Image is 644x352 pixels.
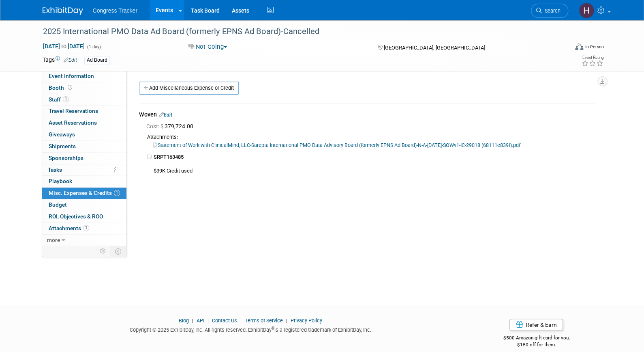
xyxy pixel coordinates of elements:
[42,82,126,94] a: Booth
[542,8,561,14] span: Search
[42,106,126,117] a: Travel Reservations
[42,117,126,129] a: Asset Reservations
[139,110,596,120] div: Woven
[146,123,165,130] span: Cost: $
[49,190,120,196] span: Misc. Expenses & Credits
[42,164,126,176] a: Tasks
[42,223,126,234] a: Attachments1
[245,317,283,324] a: Terms of Service
[42,211,126,222] a: ROI, Objectives & ROO
[520,42,604,54] div: Event Format
[42,199,126,211] a: Budget
[291,317,322,324] a: Privacy Policy
[212,317,237,324] a: Contact Us
[42,129,126,140] a: Giveaways
[49,178,72,184] span: Playbook
[60,43,68,50] span: to
[83,225,89,231] span: 1
[42,235,126,246] a: more
[49,108,98,114] span: Travel Reservations
[49,155,83,161] span: Sponsorships
[190,317,195,324] span: |
[43,324,459,334] div: Copyright © 2025 ExhibitDay, Inc. All rights reserved. ExhibitDay is a registered trademark of Ex...
[49,96,69,103] span: Staff
[86,44,101,50] span: (1 day)
[42,153,126,164] a: Sponsorships
[272,326,274,330] sup: ®
[49,73,94,79] span: Event Information
[64,57,77,63] a: Edit
[153,142,520,148] a: Statement of Work with ClinicalMind, LLC-Sarepta International PMO Data Advisory Board (formerly ...
[93,7,137,14] span: Congress Tracker
[154,154,184,160] b: SRPT163485
[159,112,172,118] a: Edit
[63,96,69,102] span: 1
[43,56,77,65] td: Tags
[42,141,126,152] a: Shipments
[179,317,189,324] a: Blog
[96,246,110,257] td: Personalize Event Tab Strip
[49,119,97,126] span: Asset Reservations
[114,190,120,196] span: 1
[43,7,83,15] img: ExhibitDay
[197,317,204,324] a: API
[40,24,556,39] div: 2025 International PMO Data Ad Board (formerly EPNS Ad Board)-Cancelled
[579,3,594,18] img: Heather Jones
[531,4,568,18] a: Search
[49,84,74,91] span: Booth
[49,131,75,138] span: Giveaways
[509,319,563,331] a: Refer & Earn
[110,246,126,257] td: Toggle Event Tabs
[584,44,603,50] div: In-Person
[48,166,62,173] span: Tasks
[471,341,602,348] div: $150 off for them.
[66,84,74,91] span: Booth not reserved yet
[42,71,126,82] a: Event Information
[581,56,603,60] div: Event Rating
[49,143,76,149] span: Shipments
[42,188,126,199] a: Misc. Expenses & Credits1
[84,56,110,65] div: Ad Board
[238,317,244,324] span: |
[471,329,602,348] div: $500 Amazon gift card for you,
[49,201,67,208] span: Budget
[146,123,197,130] span: 379,724.00
[205,317,211,324] span: |
[139,134,596,141] div: Attachments:
[139,82,239,95] a: Add Miscellaneous Expense or Credit
[47,237,60,243] span: more
[42,176,126,187] a: Playbook
[575,43,583,50] img: Format-Inperson.png
[43,43,85,50] span: [DATE] [DATE]
[186,43,230,51] button: Not Going
[49,213,103,220] span: ROI, Objectives & ROO
[49,225,89,231] span: Attachments
[384,45,485,51] span: [GEOGRAPHIC_DATA], [GEOGRAPHIC_DATA]
[284,317,289,324] span: |
[154,154,596,175] td: $39K Credit used
[42,94,126,106] a: Staff1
